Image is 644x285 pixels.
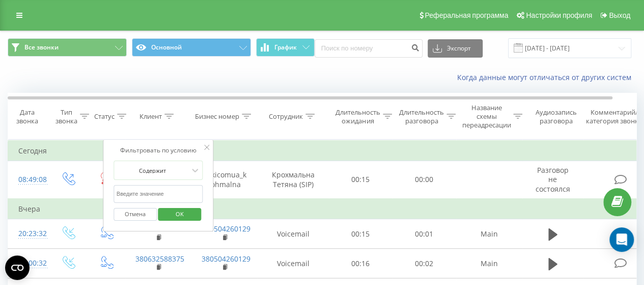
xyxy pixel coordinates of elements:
[393,161,456,199] td: 00:00
[258,161,329,199] td: Крохмальна Тетяна (SIP)
[256,38,315,57] button: График
[531,108,580,125] div: Аудиозапись разговора
[55,108,77,125] div: Тип звонка
[335,108,380,125] div: Длительность ожидания
[457,72,636,82] a: Когда данные могут отличаться от других систем
[274,44,297,51] span: График
[329,219,393,249] td: 00:15
[202,224,250,234] a: 380504260129
[114,185,203,203] input: Введите значение
[399,108,444,125] div: Длительность разговора
[24,43,59,51] span: Все звонки
[526,11,592,19] span: Настройки профиля
[18,170,39,190] div: 08:49:08
[329,249,393,278] td: 00:16
[191,161,258,199] td: bukicomua_krohmalna
[165,206,194,222] span: OK
[462,103,511,129] div: Название схемы переадресации
[269,112,303,121] div: Сотрудник
[329,161,393,199] td: 00:15
[609,227,634,252] div: Open Intercom Messenger
[5,255,30,280] button: Open CMP widget
[428,39,483,58] button: Экспорт
[114,145,203,156] div: Фильтровать по условию
[258,249,329,278] td: Voicemail
[114,208,157,221] button: Отмена
[536,165,570,193] span: Разговор не состоялся
[139,112,162,121] div: Клиент
[8,108,46,125] div: Дата звонка
[456,219,522,249] td: Main
[315,39,423,58] input: Поиск по номеру
[158,208,202,221] button: OK
[609,11,630,19] span: Выход
[94,112,115,121] div: Статус
[18,253,39,273] div: 20:00:32
[132,38,251,57] button: Основной
[135,254,184,264] a: 380632588375
[584,108,644,125] div: Комментарий/категория звонка
[8,38,127,57] button: Все звонки
[195,112,239,121] div: Бизнес номер
[425,11,508,19] span: Реферальная программа
[258,219,329,249] td: Voicemail
[202,254,250,264] a: 380504260129
[18,224,39,244] div: 20:23:32
[393,249,456,278] td: 00:02
[456,249,522,278] td: Main
[393,219,456,249] td: 00:01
